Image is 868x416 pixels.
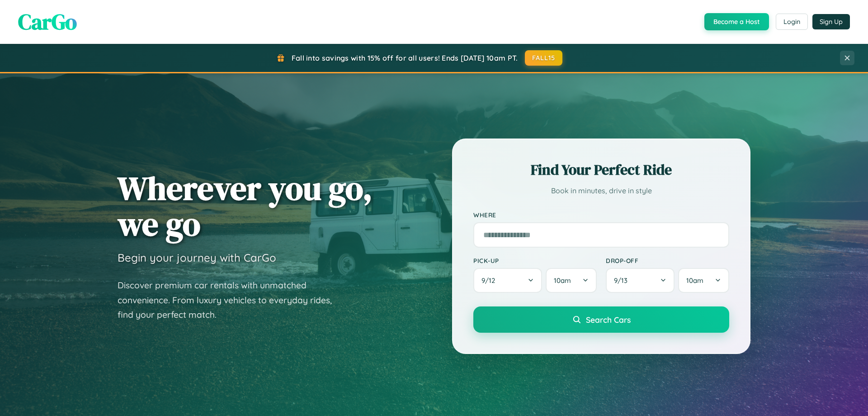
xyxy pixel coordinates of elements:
[473,160,729,180] h2: Find Your Perfect Ride
[473,257,597,264] label: Pick-up
[776,14,808,30] button: Login
[292,53,518,62] span: Fall into savings with 15% off for all users! Ends [DATE] 10am PT.
[546,268,597,293] button: 10am
[606,268,675,293] button: 9/13
[686,276,703,285] span: 10am
[586,315,631,325] span: Search Cars
[704,13,769,30] button: Become a Host
[812,14,850,29] button: Sign Up
[118,170,373,242] h1: Wherever you go, we go
[614,276,632,285] span: 9 / 13
[606,257,729,264] label: Drop-off
[118,251,276,264] h3: Begin your journey with CarGo
[525,50,563,66] button: FALL15
[473,184,729,197] p: Book in minutes, drive in style
[473,306,729,333] button: Search Cars
[473,211,729,219] label: Where
[554,276,571,285] span: 10am
[18,7,77,37] span: CarGo
[481,276,500,285] span: 9 / 12
[118,278,344,322] p: Discover premium car rentals with unmatched convenience. From luxury vehicles to everyday rides, ...
[473,268,542,293] button: 9/12
[678,268,729,293] button: 10am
